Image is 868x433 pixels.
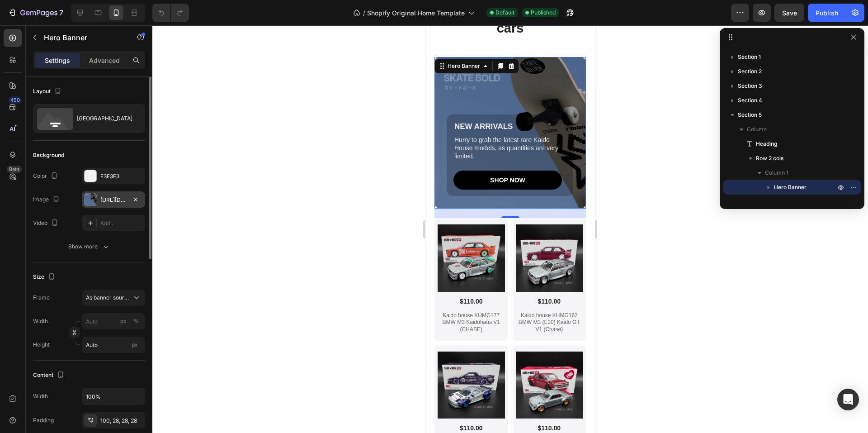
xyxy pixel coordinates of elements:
[33,170,60,182] div: Color
[33,416,54,424] div: Padding
[68,242,110,251] div: Show more
[82,313,145,329] input: px%
[33,238,145,255] button: Show more
[33,194,61,206] div: Image
[756,154,783,163] span: Row 2 cols
[837,389,859,410] div: Open Intercom Messenger
[131,316,142,327] button: px
[774,4,804,22] button: Save
[765,197,789,206] span: Column 2
[82,290,145,306] button: As banner source
[33,369,66,381] div: Content
[33,151,64,159] div: Background
[738,81,762,90] span: Section 3
[33,86,63,98] div: Layout
[531,9,556,17] span: Published
[33,294,50,302] label: Frame
[100,196,127,204] div: [URL][DOMAIN_NAME]
[367,8,465,18] span: Shopify Original Home Template
[738,96,762,105] span: Section 4
[9,96,22,104] div: 450
[59,7,63,18] p: 7
[425,25,595,433] iframe: Design area
[89,56,120,65] p: Advanced
[738,52,761,62] span: Section 1
[77,108,132,129] div: [GEOGRAPHIC_DATA]
[152,4,189,22] div: Undo/Redo
[363,8,365,18] span: /
[7,166,22,173] div: Beta
[765,168,788,177] span: Column 1
[86,294,130,302] span: As banner source
[774,183,807,192] span: Hero Banner
[33,341,50,349] label: Height
[747,125,767,134] span: Column
[45,56,70,65] p: Settings
[33,271,57,283] div: Size
[495,9,514,17] span: Default
[738,67,762,76] span: Section 2
[738,110,762,119] span: Section 5
[100,219,143,228] div: Add...
[118,316,129,327] button: %
[100,172,143,181] div: F3F3F3
[4,4,67,22] button: 7
[82,337,145,353] input: px
[33,392,48,400] div: Width
[782,9,797,17] span: Save
[816,8,838,18] div: Publish
[82,388,145,404] input: Auto
[808,4,846,22] button: Publish
[756,139,777,148] span: Heading
[44,32,121,43] p: Hero Banner
[132,341,138,348] span: px
[33,217,60,229] div: Video
[133,317,139,325] div: %
[100,417,143,425] div: 100, 28, 28, 28
[33,317,48,325] label: Width
[120,317,127,325] div: px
